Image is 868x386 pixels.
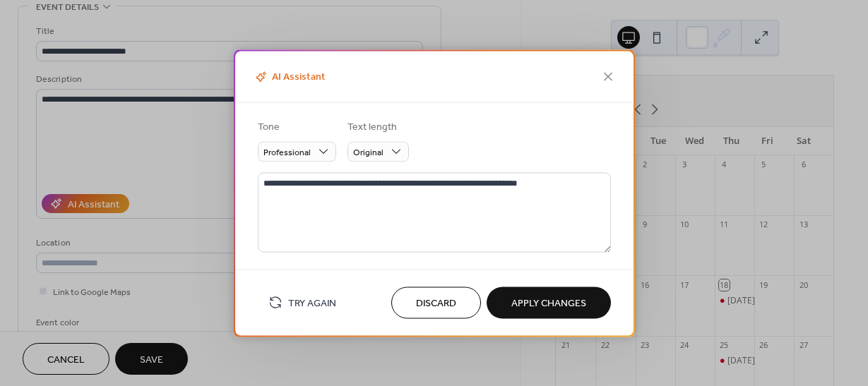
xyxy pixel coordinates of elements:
[258,119,333,134] div: Tone
[347,119,406,134] div: Text length
[258,291,347,314] button: Try Again
[353,145,384,161] span: Original
[391,287,481,318] button: Discard
[263,145,311,161] span: Professional
[487,287,611,318] button: Apply Changes
[511,296,586,311] span: Apply Changes
[252,69,326,85] span: AI Assistant
[416,296,456,311] span: Discard
[288,296,336,311] span: Try Again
